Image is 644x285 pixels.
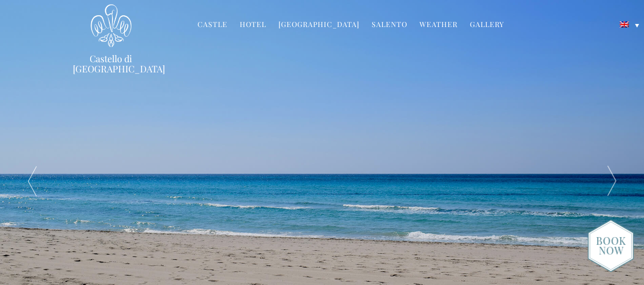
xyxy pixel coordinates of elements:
[470,19,504,31] a: Gallery
[372,19,407,31] a: Salento
[278,19,359,31] a: [GEOGRAPHIC_DATA]
[198,19,228,31] a: Castle
[240,19,266,31] a: Hotel
[587,219,634,272] img: new-booknow.png
[91,4,131,47] img: Castello di Ugento
[73,54,149,74] a: Castello di [GEOGRAPHIC_DATA]
[419,19,458,31] a: Weather
[620,21,629,28] img: English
